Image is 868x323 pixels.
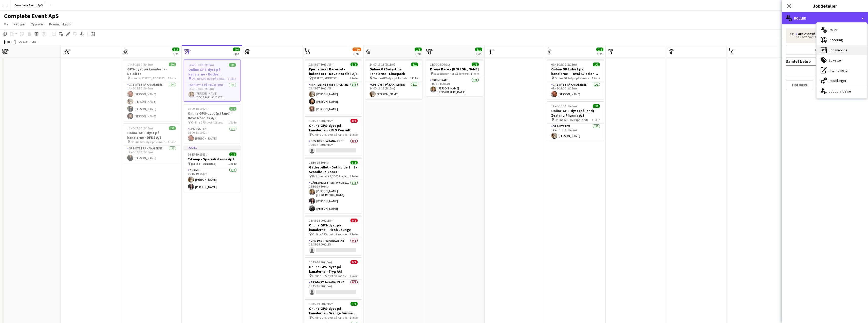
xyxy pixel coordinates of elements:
span: søn. [2,47,9,52]
span: 27 [183,50,191,56]
span: 5/5 [172,48,179,51]
h3: Jobdetaljer [782,3,868,9]
div: 13:45-17:30 (3t45m)3/3Fjernstyret Racerbil - indendørs - Novo Nordisk A/S [STREET_ADDRESS]1 Rolle... [305,59,362,114]
span: 1/1 [350,302,358,306]
h3: Online GPS-dyst på kanalerne - Tryg A/S [305,265,362,274]
span: Online GPS-dyst på kanalerne [312,274,349,278]
h3: Gådespillet - Det Hvide Snit - Scandic Falkoner [305,165,362,174]
app-job-card: 14:45-16:30 (1t45m)1/1Online GPS-dyst (på land) - Zealand Pharma A/S Online GPS-dyst (på land)1 R... [547,101,604,141]
div: Roller [782,12,868,24]
div: I gang [184,145,241,149]
app-card-role: Mini Fjernstyret Racerbil3/313:45-17:30 (3t45m)[PERSON_NAME][PERSON_NAME][PERSON_NAME] [305,82,362,114]
div: 14:00-16:15 (2t15m)1/1Online GPS-dyst på kanalerne - Limepack Online GPS-dyst på kanalerne1 Rolle... [365,59,422,99]
span: 1 Rolle [349,174,358,178]
app-card-role: 2-kamp2/216:15-19:15 (3t)[PERSON_NAME][PERSON_NAME] [184,167,241,192]
span: 16:45-19:00 (2t15m) [309,302,335,306]
app-job-card: 15:15-17:30 (2t15m)0/1Online GPS-dyst på kanalerne - KIMO Consult Online GPS-dyst på kanalerne1 R... [305,116,362,156]
span: 15:30-19:30 (4t) [309,161,329,164]
div: 14:45-17:00 (2t15m) [790,36,855,39]
span: 28 [244,50,250,56]
span: 2/2 [596,48,603,51]
span: Online GPS-dyst (på land) [191,120,225,124]
span: 1 Rolle [168,76,176,80]
span: Opgaver [31,22,44,26]
span: Online GPS-dyst på kanalerne [131,140,168,144]
span: 1 Rolle [349,274,358,278]
a: Rediger [11,21,28,27]
span: 3 [607,50,615,56]
span: 0/1 [350,119,358,123]
span: 26 [122,50,128,56]
span: Uge 35 [17,40,29,43]
span: 14:45-18:30 (3t45m) [127,63,153,66]
span: 15:45-18:00 (2t15m) [309,219,335,222]
div: 1 x [790,33,796,36]
span: tir. [547,47,552,52]
span: 11:00-14:00 (3t) [430,63,450,66]
span: [STREET_ADDRESS] [312,76,337,80]
span: 4/4 [169,63,176,66]
span: 13:45-17:30 (3t45m) [309,63,335,66]
app-card-role: GPS-dysten1/116:00-18:00 (2t)[PERSON_NAME] [184,126,241,143]
span: 2/2 [229,152,236,156]
app-job-card: I gang16:15-19:15 (3t)2/22-kamp - Specialisterne ApS [STREET_ADDRESS]1 Rolle2-kamp2/216:15-19:15 ... [184,145,241,192]
div: 3 job [233,52,240,56]
app-card-role: Gådespillet - Det Hvide Snit3/315:30-19:30 (4t)[PERSON_NAME][GEOGRAPHIC_DATA][PERSON_NAME][PERSON... [305,180,362,213]
span: Rediger [13,22,26,26]
div: 14:45-17:00 (2t15m)1/1Online GPS-dyst på kanalerne - Roche Diagnostics Online GPS-dyst på kanaler... [184,59,241,102]
span: 1 [486,50,495,56]
span: 1 Rolle [168,140,176,144]
div: 2 job [173,52,179,56]
span: 16:15-16:30 (15m) [309,260,332,264]
span: Online GPS-dyst på kanalerne [373,76,410,80]
a: Opgaver [29,21,46,27]
span: 0/1 [350,219,358,222]
app-job-card: 16:15-16:30 (15m)0/1Online GPS-dyst på kanalerne - Tryg A/S Online GPS-dyst på kanalerne1 RolleGP... [305,257,362,297]
span: 3/3 [350,63,358,66]
app-job-card: 15:45-18:00 (2t15m)0/1Online GPS-dyst på kanalerne - Ricoh Lounge Online GPS-dyst på kanalerne1 R... [305,216,362,255]
app-job-card: 14:45-17:00 (2t15m)1/1Online GPS-dyst på kanalerne - DFDS A/S Online GPS-dyst på kanalerne1 Rolle... [123,123,180,163]
span: 1 Rolle [349,76,358,80]
span: 24 [1,50,9,56]
a: Kommunikation [47,21,75,27]
span: 1 Rolle [349,232,358,236]
button: Complete Event ApS [10,0,47,10]
span: 1 Rolle [228,77,236,81]
h3: Online GPS-dyst på kanalerne - Limepack [365,67,422,76]
span: 1 Rolle [349,133,358,136]
span: 1/1 [472,63,479,66]
div: CEST [31,40,38,43]
span: 1 Rolle [410,76,418,80]
span: 29 [304,50,310,56]
span: 5 [728,50,734,56]
h3: Online GPS-dyst (på land) - Novo Nordisk A/S [184,111,241,120]
app-card-role: GPS-dyst på kanalerne1/114:45-17:00 (2t15m)[PERSON_NAME][GEOGRAPHIC_DATA] [184,82,240,101]
h3: 2-kamp - Specialisterne ApS [184,157,241,161]
span: [STREET_ADDRESS] [191,162,216,165]
span: 14:45-17:00 (2t15m) [127,126,153,130]
span: 1/1 [593,104,600,108]
span: Online GPS-dyst på kanalerne [312,316,349,319]
h3: Online GPS-dyst (på land) - Zealand Pharma A/S [547,109,604,118]
span: fre. [729,47,734,52]
span: Online GPS-dyst på kanalerne [312,232,349,236]
span: lør. [365,47,371,52]
app-card-role: GPS-dyst på kanalerne0/115:15-17:30 (2t15m) [305,138,362,156]
span: 4/4 [233,48,240,51]
div: Indstillinger [817,75,867,86]
span: 30 [365,50,371,56]
span: 2 [546,50,552,56]
div: 1 job [415,52,421,56]
span: Kommunikation [49,22,72,26]
div: Jobopfyldelse [817,86,867,96]
button: Tilføj rolle [786,45,864,55]
app-job-card: 14:45-18:30 (3t45m)4/4GPS-dyst på kanalerne - Deloitte Islands [STREET_ADDRESS]1 RolleGPS-dyst på... [123,59,180,121]
span: 0/1 [350,260,358,264]
span: 16:00-18:00 (2t) [188,107,208,111]
span: tor. [668,47,674,52]
span: 14:00-16:15 (2t15m) [370,63,395,66]
div: Roller [817,25,867,35]
div: GPS-dyst på kanalerne [796,33,834,36]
